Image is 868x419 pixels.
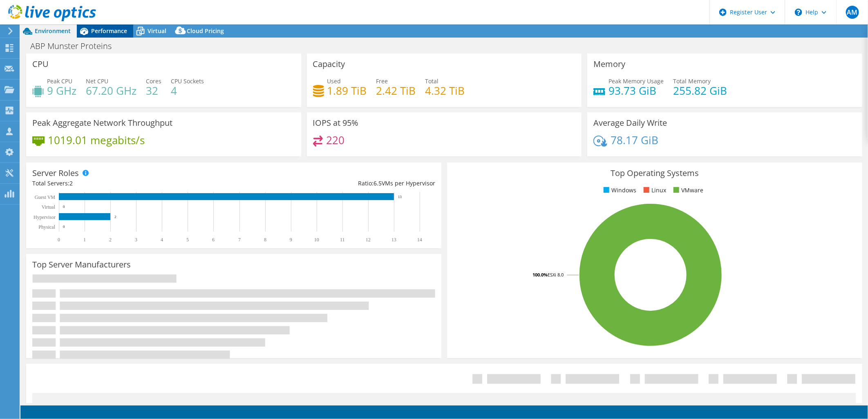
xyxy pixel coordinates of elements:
span: Cloud Pricing [187,27,224,35]
h3: IOPS at 95% [313,118,359,127]
h4: 78.17 GiB [611,136,658,145]
text: 12 [366,237,371,243]
span: Total Memory [673,77,711,85]
h4: 1019.01 megabits/s [48,136,145,145]
li: VMware [671,186,703,195]
h3: Capacity [313,60,345,69]
h4: 220 [326,136,345,145]
text: 13 [391,237,396,243]
text: 7 [238,237,241,243]
text: 9 [290,237,292,243]
span: Used [327,77,341,85]
li: Linux [642,186,666,195]
div: Total Servers: [32,179,234,188]
h3: Server Roles [32,169,79,178]
h4: 1.89 TiB [327,86,367,95]
text: 14 [417,237,422,243]
text: Physical [38,224,55,230]
span: 6.5 [374,179,382,187]
h3: Top Server Manufacturers [32,260,131,269]
h4: 32 [146,86,161,95]
h1: ABP Munster Proteins [27,42,124,51]
text: 0 [58,237,60,243]
text: 13 [398,195,402,199]
tspan: 100.0% [532,272,548,278]
text: Virtual [42,204,56,210]
span: CPU Sockets [171,77,204,85]
h3: Average Daily Write [593,118,667,127]
span: 2 [69,179,73,187]
h4: 4 [171,86,204,95]
text: 0 [63,225,65,229]
span: Total [425,77,439,85]
span: Environment [35,27,71,35]
tspan: ESXi 8.0 [548,272,564,278]
h4: 9 GHz [47,86,76,95]
text: 6 [212,237,215,243]
text: 4 [161,237,163,243]
h4: 93.73 GiB [608,86,664,95]
text: 1 [83,237,86,243]
span: AM [846,6,859,19]
text: Hypervisor [34,214,56,220]
text: 2 [109,237,112,243]
h3: Peak Aggregate Network Throughput [32,118,172,127]
h3: Memory [593,60,625,69]
h3: Top Operating Systems [453,169,856,178]
text: 2 [114,215,116,219]
text: 0 [63,205,65,209]
text: 10 [314,237,319,243]
h4: 255.82 GiB [673,86,727,95]
span: Performance [91,27,127,35]
span: Peak Memory Usage [608,77,664,85]
text: 8 [264,237,266,243]
text: Guest VM [35,194,55,200]
div: Ratio: VMs per Hypervisor [234,179,435,188]
span: Virtual [148,27,166,35]
h3: CPU [32,60,49,69]
h4: 67.20 GHz [86,86,136,95]
span: Cores [146,77,161,85]
text: 11 [340,237,345,243]
text: 3 [135,237,137,243]
span: Net CPU [86,77,108,85]
span: Peak CPU [47,77,72,85]
span: Free [376,77,388,85]
h4: 4.32 TiB [425,86,465,95]
svg: \n [795,9,802,16]
h4: 2.42 TiB [376,86,416,95]
text: 5 [186,237,189,243]
li: Windows [602,186,636,195]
